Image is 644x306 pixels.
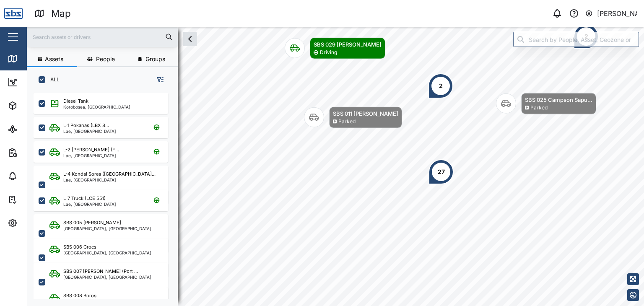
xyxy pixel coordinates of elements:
[63,226,151,231] div: [GEOGRAPHIC_DATA], [GEOGRAPHIC_DATA]
[45,56,63,62] span: Assets
[525,96,592,104] div: SBS 025 Campson Sapu...
[32,31,173,43] input: Search assets or drivers
[314,40,382,49] div: SBS 029 [PERSON_NAME]
[51,6,71,21] div: Map
[585,8,637,19] button: [PERSON_NAME]
[34,90,177,299] div: grid
[45,76,60,83] label: ALL
[27,27,644,306] canvas: Map
[428,159,454,184] div: Map marker
[530,104,548,112] div: Parked
[597,8,637,19] div: [PERSON_NAME]
[63,251,151,255] div: [GEOGRAPHIC_DATA], [GEOGRAPHIC_DATA]
[63,275,151,279] div: [GEOGRAPHIC_DATA], [GEOGRAPHIC_DATA]
[63,129,116,133] div: Lae, [GEOGRAPHIC_DATA]
[22,218,52,228] div: Settings
[63,171,156,178] div: L-4 Kondai Sorea ([GEOGRAPHIC_DATA]...
[439,81,443,91] div: 2
[145,56,165,62] span: Groups
[285,38,385,59] div: Map marker
[22,124,42,134] div: Sites
[22,78,60,87] div: Dashboard
[63,292,98,299] div: SBS 008 Borosi
[22,171,48,181] div: Alarms
[63,122,109,129] div: L-1 Pokanas (LBX 8...
[4,4,23,23] img: Main Logo
[320,49,337,57] div: Driving
[333,109,398,118] div: SBS 011 [PERSON_NAME]
[63,98,88,105] div: Diesel Tank
[496,93,596,114] div: Map marker
[63,268,138,275] div: SBS 007 [PERSON_NAME] (Port ...
[22,54,41,63] div: Map
[63,244,96,251] div: SBS 006 Crocs
[63,219,121,226] div: SBS 005 [PERSON_NAME]
[96,56,115,62] span: People
[63,146,119,153] div: L-2 [PERSON_NAME] (F...
[338,118,356,126] div: Parked
[63,195,106,202] div: L-7 Truck (LCE 551)
[63,105,130,109] div: Korobosea, [GEOGRAPHIC_DATA]
[63,202,116,206] div: Lae, [GEOGRAPHIC_DATA]
[63,153,119,158] div: Lae, [GEOGRAPHIC_DATA]
[63,178,156,182] div: Lae, [GEOGRAPHIC_DATA]
[428,73,453,99] div: Map marker
[438,167,445,176] div: 27
[22,101,48,110] div: Assets
[22,195,45,204] div: Tasks
[304,107,402,128] div: Map marker
[22,148,50,157] div: Reports
[513,32,639,47] input: Search by People, Asset, Geozone or Place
